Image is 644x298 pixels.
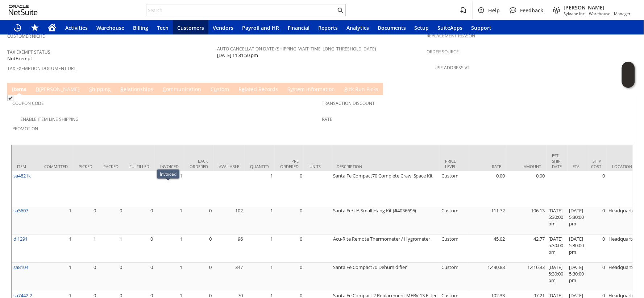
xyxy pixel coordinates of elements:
[314,20,342,35] a: Reports
[219,164,239,169] div: Available
[96,24,124,31] span: Warehouse
[586,171,607,206] td: 0
[286,86,337,94] a: System Information
[73,263,98,291] td: 0
[288,24,309,31] span: Financial
[98,234,124,263] td: 1
[73,234,98,263] td: 1
[9,20,26,35] a: Recent Records
[129,164,149,169] div: Fulfilled
[13,264,28,270] a: sa8104
[337,164,435,169] div: Description
[12,100,44,106] a: Coupon Code
[586,263,607,291] td: 0
[520,7,544,14] span: Feedback
[65,24,88,31] span: Activities
[245,234,275,263] td: 1
[17,164,33,169] div: Item
[92,20,129,35] a: Warehouse
[290,86,293,93] span: y
[87,86,113,94] a: Shipping
[547,234,568,263] td: [DATE] 5:30:00 pm
[331,171,440,206] td: Santa Fe Compact70 Complete Crawl Space Kit
[622,75,635,88] span: Oracle Guided Learning Widget. To move around, please hold and drag
[467,20,496,35] a: Support
[184,234,213,263] td: 0
[238,20,283,35] a: Payroll and HR
[34,86,82,94] a: B[PERSON_NAME]
[275,171,304,206] td: 0
[245,171,275,206] td: 1
[133,24,148,31] span: Billing
[155,234,184,263] td: 1
[568,206,586,234] td: [DATE] 5:30:00 pm
[507,234,547,263] td: 42.77
[586,234,607,263] td: 0
[217,52,258,59] span: [DATE] 11:31:50 pm
[39,234,73,263] td: 1
[124,206,155,234] td: 0
[438,24,463,31] span: SuiteApps
[173,20,208,35] a: Customers
[489,7,500,14] span: Help
[573,164,581,169] div: ETA
[36,86,39,93] span: B
[213,24,233,31] span: Vendors
[467,263,507,291] td: 1,490.88
[410,20,433,35] a: Setup
[507,263,547,291] td: 1,416.33
[39,263,73,291] td: 1
[507,171,547,206] td: 0.00
[242,24,279,31] span: Payroll and HR
[373,20,410,35] a: Documents
[213,206,245,234] td: 102
[7,49,50,55] a: Tax Exempt Status
[245,263,275,291] td: 1
[342,20,373,35] a: Analytics
[214,86,217,93] span: u
[322,116,333,122] a: Rate
[43,20,61,35] a: Home
[7,65,76,72] a: Tax Exemption Document URL
[445,158,462,169] div: Price Level
[98,263,124,291] td: 0
[190,158,208,169] div: Back Ordered
[250,164,269,169] div: Quantity
[467,206,507,234] td: 111.72
[213,234,245,263] td: 96
[129,20,153,35] a: Billing
[157,24,169,31] span: Tech
[103,164,119,169] div: Packed
[61,20,92,35] a: Activities
[124,263,155,291] td: 0
[124,234,155,263] td: 0
[378,24,406,31] span: Documents
[467,234,507,263] td: 45.02
[564,4,631,11] span: [PERSON_NAME]
[12,86,14,93] span: I
[208,20,238,35] a: Vendors
[48,23,57,32] svg: Home
[552,153,562,169] div: Est. Ship Date
[280,158,299,169] div: Pre Ordered
[39,206,73,234] td: 1
[586,206,607,234] td: 0
[153,20,173,35] a: Tech
[564,11,585,16] span: Sylvane Inc
[13,207,28,214] a: sa5607
[13,23,22,32] svg: Recent Records
[283,20,314,35] a: Financial
[427,33,475,39] a: Replacement reason
[7,33,45,39] a: Customer Niche
[471,24,492,31] span: Support
[147,6,336,15] input: Search
[415,24,429,31] span: Setup
[9,5,38,15] svg: logo
[331,234,440,263] td: Acu-Rite Remote Thermometer / Hygrometer
[242,86,245,93] span: e
[591,158,602,169] div: Ship Cost
[435,65,470,71] a: Use Address V2
[177,24,204,31] span: Customers
[119,86,155,94] a: Relationships
[589,11,631,16] span: Warehouse - Manager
